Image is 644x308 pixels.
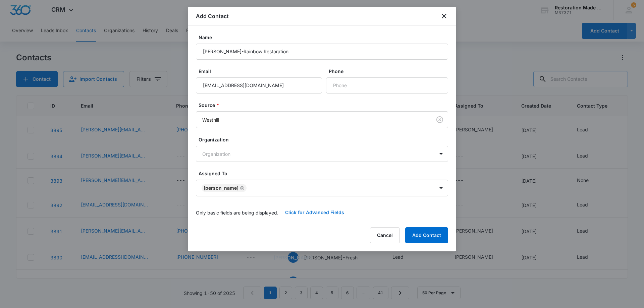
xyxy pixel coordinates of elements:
label: Name [199,34,451,41]
label: Source [199,102,451,109]
input: Email [196,77,322,94]
button: Clear [434,114,445,125]
button: Cancel [370,227,400,243]
label: Email [199,68,325,75]
label: Phone [329,68,451,75]
input: Name [196,44,448,60]
p: Only basic fields are being displayed. [196,209,278,216]
label: Organization [199,136,451,143]
input: Phone [326,77,448,94]
div: [PERSON_NAME] [204,186,238,190]
button: Click for Advanced Fields [278,204,351,221]
div: Remove Nate Cisney [238,186,245,190]
label: Assigned To [199,170,451,177]
button: close [440,12,448,20]
h1: Add Contact [196,12,229,20]
button: Add Contact [405,227,448,243]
